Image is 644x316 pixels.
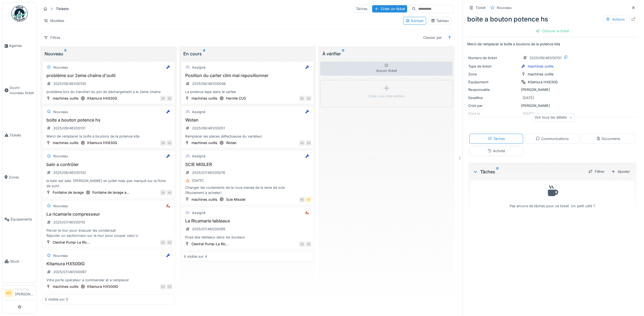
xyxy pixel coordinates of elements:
div: AG [306,140,311,146]
h3: bain a contrôler [45,162,172,167]
div: Classer par [421,34,444,42]
div: AG [167,140,172,146]
span: Stock [10,259,34,264]
div: Numéro de ticket [468,55,519,60]
div: Tableau [431,18,449,23]
div: machines outils [528,64,554,69]
h3: Wotan [184,117,311,123]
div: Percer le mur pour évacuer les condensat Rajouter un sectionneur sur le mur pour couper celui ci [45,228,172,238]
div: Deadline [468,95,519,100]
div: Remplacer les pièces défectueuse du variateur. [184,134,311,139]
div: Actions [603,15,627,23]
div: [DATE] [523,95,534,100]
div: Nouveau [497,5,512,10]
div: Assigné [192,65,205,70]
a: Équipements [2,198,37,240]
div: Équipement [468,79,519,85]
sup: 0 [496,168,499,175]
div: En cours [183,50,311,57]
h3: La ricamarie compresseur [45,212,172,217]
div: Nouveau [53,203,68,209]
div: AG [306,96,311,101]
div: Tâches [353,5,370,13]
div: Voir tous les détails [532,114,575,122]
h3: Kitamura HX500IG [45,261,172,266]
div: Scie Missler [226,197,246,202]
div: SH [160,140,166,146]
div: 2025/06/461/00046 [192,81,226,86]
div: Nouveau [53,253,68,258]
div: SH [160,190,166,195]
div: Clextral Pump-La Ric... [191,241,229,247]
span: Équipements [11,217,34,222]
div: AG [167,284,172,289]
div: machines outils [191,140,217,145]
div: Nouveau [53,65,68,70]
a: Stock [2,240,37,282]
div: 4 visible sur 4 [184,254,207,259]
div: Responsable [468,87,519,92]
div: 2025/07/461/00095 [192,226,225,232]
div: AG [306,241,311,247]
h3: boite a bouton potence hs [45,117,172,123]
div: machines outils [191,96,217,101]
div: Merci de remplacer la boîte a boutons de la potence kita [45,134,172,139]
div: [PERSON_NAME] [468,103,636,108]
span: Zones [9,175,34,180]
div: Modèles [41,17,67,25]
div: Kitamura HX500IG [87,284,118,289]
a: Zones [2,156,37,198]
div: Kitamura HX630G [87,140,117,145]
div: Kitamura HX630G [528,79,558,85]
div: 2025/06/461/00051 [192,126,225,131]
div: Vitre porte opérateur a commander et a remplacer [45,277,172,283]
div: La potence tape dans le cartee [184,89,311,94]
div: 2025/09/461/00130 [53,81,86,86]
div: Hermle CU5 [226,96,246,101]
div: problème lors du transfert du pot de déchargement a la 2eme chaine [45,89,172,94]
div: AG [299,241,305,247]
div: 2025/07/461/00113 [53,220,85,225]
div: MZ [306,197,311,202]
div: Créer une intervention [368,94,405,99]
span: Agenda [9,43,34,48]
div: Activité [488,148,505,154]
div: Kitamura HX630G [87,96,117,101]
div: AG [167,240,172,245]
div: 2025/09/461/00132 [53,170,86,175]
div: machines outils [53,96,78,101]
div: Créé par [468,103,519,108]
div: Changer les roulements de la roue menée de la lame de scie (Roulement à acheter) [184,185,311,195]
sup: 4 [203,50,205,57]
div: Wotan [226,140,237,145]
li: MZ [5,289,13,297]
a: Tickets [2,114,37,156]
div: machines outils [53,284,78,289]
div: 5 visible sur 5 [45,297,68,302]
div: Type de ticket [468,64,519,69]
sup: 0 [342,50,344,57]
div: machines outils [191,197,217,202]
div: Fontaine de lavage [53,190,84,195]
img: Badge_color-CXgf-gQk.svg [11,5,28,22]
div: Tâches [473,168,584,175]
div: AG [160,284,166,289]
div: Ticket [476,5,485,10]
div: boite a bouton potence hs [467,14,637,24]
strong: Tickets [54,6,71,11]
div: Nouveau [53,154,68,159]
div: Technicien [15,287,34,291]
div: Clextral Pump-La Ric... [53,240,90,245]
div: machines outils [53,140,78,145]
div: Kanban [406,18,424,23]
div: Assigné [192,109,205,114]
div: Aucun ticket [320,62,453,76]
div: Filtres [41,34,63,42]
div: Nouveau [53,109,68,114]
div: Assigné [192,154,205,159]
div: Communications [536,136,569,141]
div: 2025/07/461/00076 [192,170,225,175]
p: Merci de remplacer la boîte a boutons de la potence kita [467,42,637,47]
div: 2025/09/461/00131 [529,55,561,60]
span: Ouvrir nouveau ticket [10,85,34,95]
